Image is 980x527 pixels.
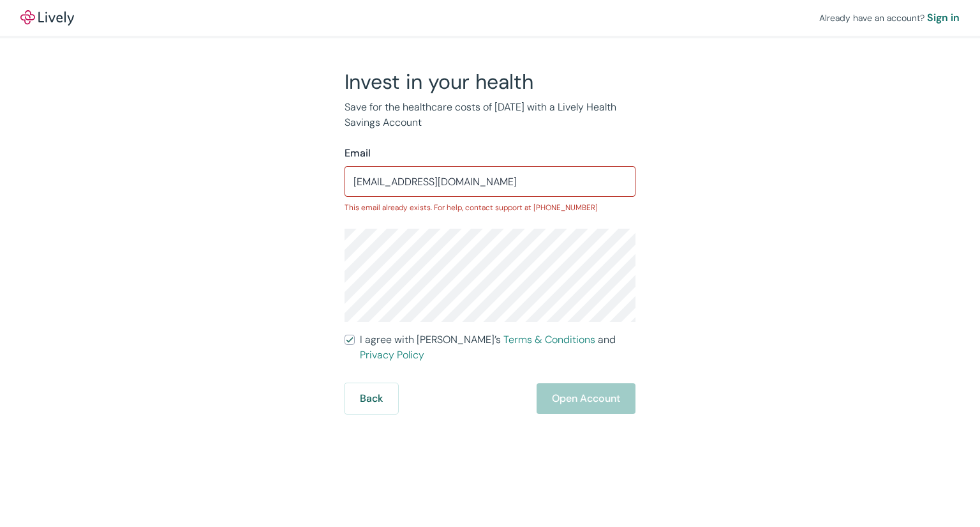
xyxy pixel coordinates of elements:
[345,383,398,414] button: Back
[927,10,960,26] a: Sign in
[20,10,74,26] a: LivelyLively
[345,100,635,130] p: Save for the healthcare costs of [DATE] with a Lively Health Savings Account
[345,69,635,95] h2: Invest in your health
[819,10,960,26] div: Already have an account?
[345,202,635,213] p: This email already exists. For help, contact support at [PHONE_NUMBER]
[503,333,595,346] a: Terms & Conditions
[20,10,74,26] img: Lively
[345,146,371,161] label: Email
[360,348,424,362] a: Privacy Policy
[360,332,635,363] span: I agree with [PERSON_NAME]’s and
